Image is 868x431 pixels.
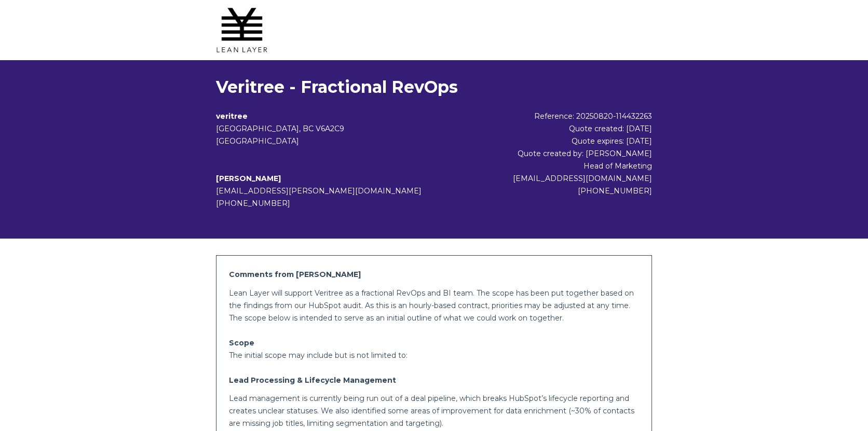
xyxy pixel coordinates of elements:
strong: Scope [229,338,254,347]
p: The initial scope may include but is not limited to: [229,349,639,362]
span: [EMAIL_ADDRESS][PERSON_NAME][DOMAIN_NAME] [216,186,422,196]
strong: Lead Processing & Lifecycle Management [229,376,396,385]
img: Lean Layer [216,4,268,56]
span: Quote created by: [PERSON_NAME] Head of Marketing [EMAIL_ADDRESS][DOMAIN_NAME] [PHONE_NUMBER] [513,149,652,196]
h2: Comments from [PERSON_NAME] [229,268,639,281]
div: Reference: 20250820-114432263 [456,110,652,122]
address: [GEOGRAPHIC_DATA], BC V6A2C9 [GEOGRAPHIC_DATA] [216,122,456,147]
p: Lead management is currently being run out of a deal pipeline, which breaks HubSpot’s lifecycle r... [229,392,639,429]
h1: Veritree - Fractional RevOps [216,77,652,98]
div: Quote created: [DATE] [456,122,652,135]
div: Quote expires: [DATE] [456,135,652,147]
span: [PHONE_NUMBER] [216,199,290,208]
b: veritree [216,112,248,121]
b: [PERSON_NAME] [216,174,281,183]
p: Lean Layer will support Veritree as a fractional RevOps and BI team. The scope has been put toget... [229,287,639,324]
